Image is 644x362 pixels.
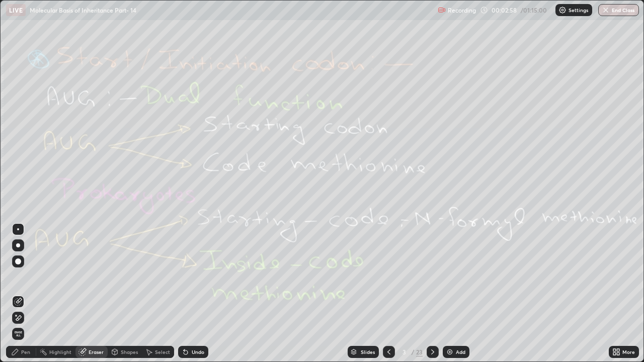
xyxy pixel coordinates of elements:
div: 23 [416,347,423,356]
div: 3 [399,349,409,355]
div: More [622,349,635,354]
div: Add [456,349,465,354]
div: Select [155,349,170,354]
img: end-class-cross [602,6,610,14]
p: Settings [569,8,588,13]
div: / [411,349,414,355]
p: Recording [448,7,476,14]
div: Slides [361,349,375,354]
img: recording.375f2c34.svg [438,6,446,14]
div: Pen [21,349,30,354]
img: add-slide-button [446,348,454,356]
div: Undo [192,349,204,354]
p: LIVE [9,6,23,14]
div: Eraser [89,349,104,354]
img: class-settings-icons [558,6,567,14]
div: Highlight [49,349,71,354]
div: Shapes [121,349,138,354]
p: Molecular Basis of Inheritance Part- 14 [30,6,136,14]
button: End Class [598,4,639,16]
span: Erase all [13,331,24,337]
